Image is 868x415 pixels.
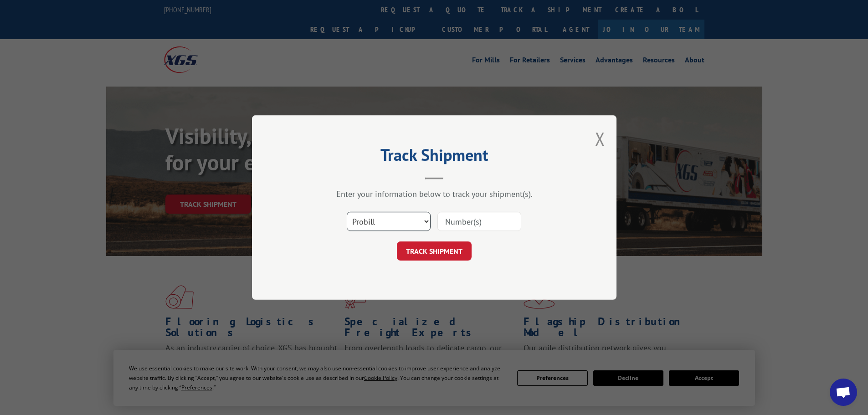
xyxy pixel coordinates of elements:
[437,212,521,231] input: Number(s)
[830,379,857,406] div: Open chat
[298,149,571,166] h2: Track Shipment
[298,189,571,199] div: Enter your information below to track your shipment(s).
[595,127,605,151] button: Close modal
[397,241,472,261] button: TRACK SHIPMENT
